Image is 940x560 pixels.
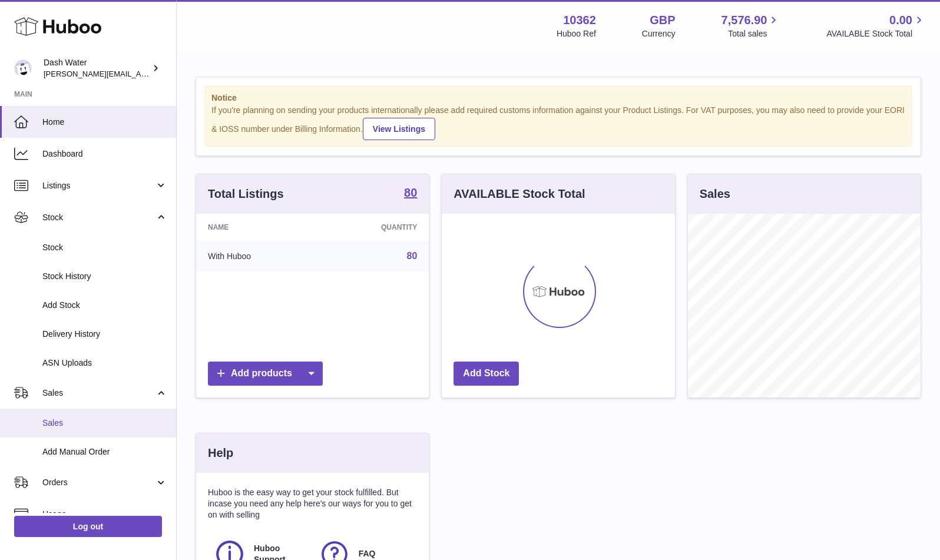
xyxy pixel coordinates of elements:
[211,92,905,104] strong: Notice
[42,417,167,429] span: Sales
[359,548,376,559] span: FAQ
[196,241,319,271] td: With Huboo
[196,214,319,241] th: Name
[642,28,676,39] div: Currency
[363,118,435,140] a: View Listings
[889,12,912,28] span: 0.00
[319,214,429,241] th: Quantity
[208,445,233,461] h3: Help
[211,105,905,140] div: If you're planning on sending your products internationally please add required customs informati...
[42,446,167,458] span: Add Manual Order
[208,362,323,386] a: Add products
[42,357,167,369] span: ASN Uploads
[42,477,155,488] span: Orders
[14,59,32,77] img: james@dash-water.com
[454,186,585,202] h3: AVAILABLE Stock Total
[208,186,284,202] h3: Total Listings
[721,12,781,39] a: 7,576.90 Total sales
[208,487,417,521] p: Huboo is the easy way to get your stock fulfilled. But incase you need any help here's our ways f...
[42,387,155,399] span: Sales
[700,186,730,202] h3: Sales
[557,28,596,39] div: Huboo Ref
[44,69,236,78] span: [PERSON_NAME][EMAIL_ADDRESS][DOMAIN_NAME]
[826,12,926,39] a: 0.00 AVAILABLE Stock Total
[42,271,167,282] span: Stock History
[728,28,780,39] span: Total sales
[826,28,926,39] span: AVAILABLE Stock Total
[454,362,519,386] a: Add Stock
[650,12,675,28] strong: GBP
[721,12,767,28] span: 7,576.90
[42,509,167,520] span: Usage
[404,187,417,198] strong: 80
[42,329,167,340] span: Delivery History
[42,242,167,253] span: Stock
[407,251,418,261] a: 80
[14,516,162,537] a: Log out
[42,117,167,128] span: Home
[42,300,167,311] span: Add Stock
[42,212,155,223] span: Stock
[404,187,417,201] a: 80
[42,148,167,160] span: Dashboard
[563,12,596,28] strong: 10362
[42,180,155,191] span: Listings
[44,57,150,79] div: Dash Water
